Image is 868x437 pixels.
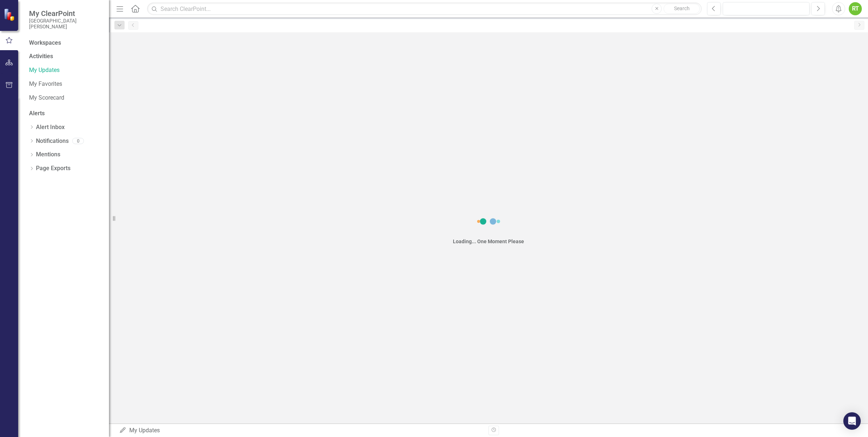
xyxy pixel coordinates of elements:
[29,18,102,30] small: [GEOGRAPHIC_DATA][PERSON_NAME]
[29,9,102,18] span: My ClearPoint
[3,8,17,21] img: ClearPoint Strategy
[29,109,102,118] div: Alerts
[36,164,70,173] a: Page Exports
[29,66,102,75] a: My Updates
[72,138,84,144] div: 0
[36,137,69,145] a: Notifications
[36,151,60,159] a: Mentions
[29,52,102,61] div: Activities
[29,80,102,88] a: My Favorites
[843,412,861,430] div: Open Intercom Messenger
[147,3,702,15] input: Search ClearPoint...
[119,426,483,435] div: My Updates
[36,123,65,132] a: Alert Inbox
[29,94,102,102] a: My Scorecard
[674,5,690,11] span: Search
[453,238,524,245] div: Loading... One Moment Please
[29,39,61,47] div: Workspaces
[664,4,700,14] button: Search
[849,2,862,15] button: RT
